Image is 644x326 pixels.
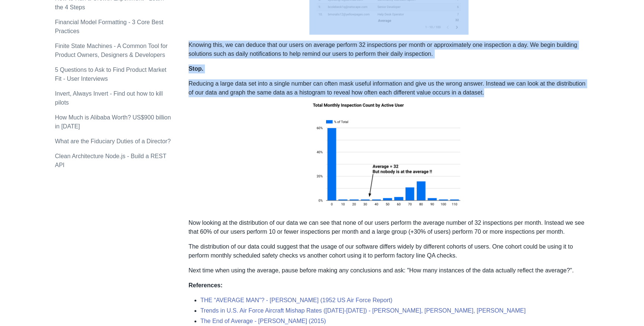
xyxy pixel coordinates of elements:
[189,41,589,58] p: Knowing this, we can deduce that our users on average perform 32 inspections per month or approxi...
[55,153,166,168] a: Clean Architecture Node.js - Build a REST API
[200,318,326,324] a: The End of Average - [PERSON_NAME] (2015)
[189,266,589,275] p: Next time when using the average, pause before making any conclusions and ask: "How many instance...
[55,138,171,144] a: What are the Fiduciary Duties of a Director?
[55,43,168,58] a: Finite State Machines - A Common Tool for Product Owners, Designers & Developers
[55,67,167,82] a: 5 Questions to Ask to Find Product Market Fit - User Interviews
[189,242,589,260] p: The distribution of our data could suggest that the usage of our software differs widely by diffe...
[189,79,589,212] p: Reducing a large data set into a single number can often mask useful information and give us the ...
[200,307,526,314] a: Trends in U.S. Air Force Aircraft Mishap Rates ([DATE]-[DATE]) - [PERSON_NAME], [PERSON_NAME], [P...
[189,65,203,72] strong: Stop.
[307,97,471,212] img: histogram_inspections
[55,90,163,106] a: Invert, Always Invert - Find out how to kill pilots
[55,114,171,130] a: How Much is Alibaba Worth? US$900 billion in [DATE]
[189,282,223,288] strong: References:
[189,218,589,236] p: Now looking at the distribution of our data we can see that none of our users perform the average...
[200,297,392,303] a: THE “AVERAGE MAN”? - [PERSON_NAME] (1952 US Air Force Report)
[55,19,164,34] a: Financial Model Formatting - 3 Core Best Practices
